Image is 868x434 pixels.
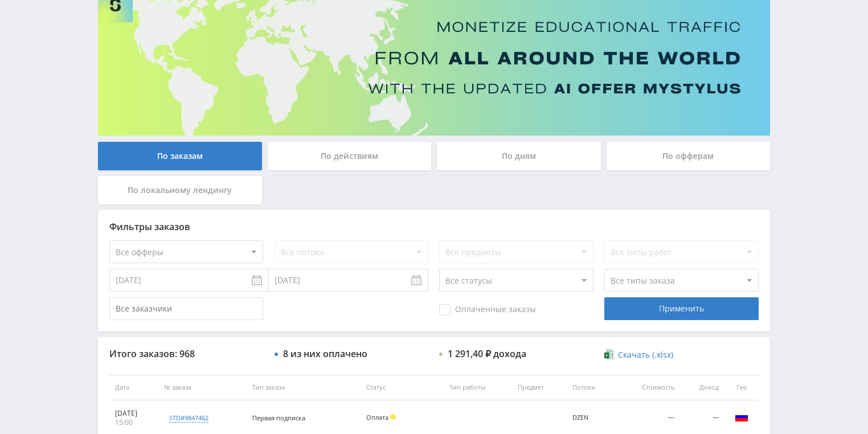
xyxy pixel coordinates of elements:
div: Итого заказов: 968 [109,349,263,359]
div: 1 291,40 ₽ дохода [448,349,526,359]
input: Все заказчики [109,297,263,320]
img: xlsx [604,349,614,360]
div: Применить [604,297,758,320]
th: Гео [724,375,759,400]
span: Оплаченные заказы [439,304,536,316]
div: DZEN [572,414,611,421]
span: Первая подписка [252,413,305,422]
div: [DATE] [115,409,153,418]
th: Дата [109,375,158,400]
th: Потоки [567,375,616,400]
div: 8 из них оплачено [283,349,367,359]
span: Холд [390,414,396,420]
span: Скачать (.xlsx) [618,350,673,359]
div: 15:00 [115,418,153,427]
th: Доход [680,375,724,400]
div: По дням [437,142,601,170]
th: № заказа [158,375,247,400]
div: Фильтры заказов [109,222,759,232]
th: Тип работы [444,375,512,400]
span: Оплата [366,413,388,421]
th: Тип заказа [247,375,361,400]
div: По действиям [268,142,432,170]
div: По офферам [607,142,771,170]
div: По локальному лендингу [98,176,262,204]
a: Скачать (.xlsx) [604,349,673,361]
div: std#9847462 [169,413,208,423]
img: rus.png [735,410,748,424]
th: Стоимость [616,375,680,400]
th: Предмет [512,375,567,400]
div: По заказам [98,142,262,170]
th: Статус [361,375,444,400]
